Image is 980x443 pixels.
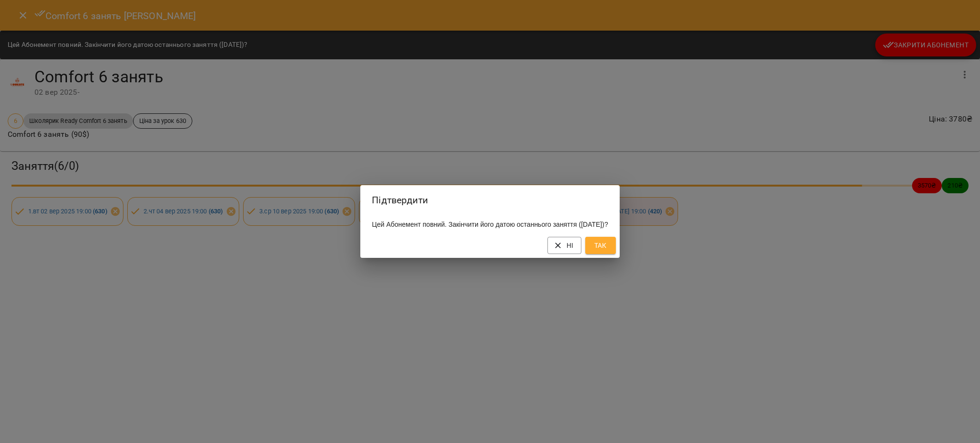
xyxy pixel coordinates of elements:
button: Так [585,237,616,254]
span: Так [593,240,608,251]
div: Цей Абонемент повний. Закінчити його датою останнього заняття ([DATE])? [360,216,619,233]
button: Ні [547,237,581,254]
span: Ні [555,240,574,251]
h2: Підтвердити [372,193,608,208]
